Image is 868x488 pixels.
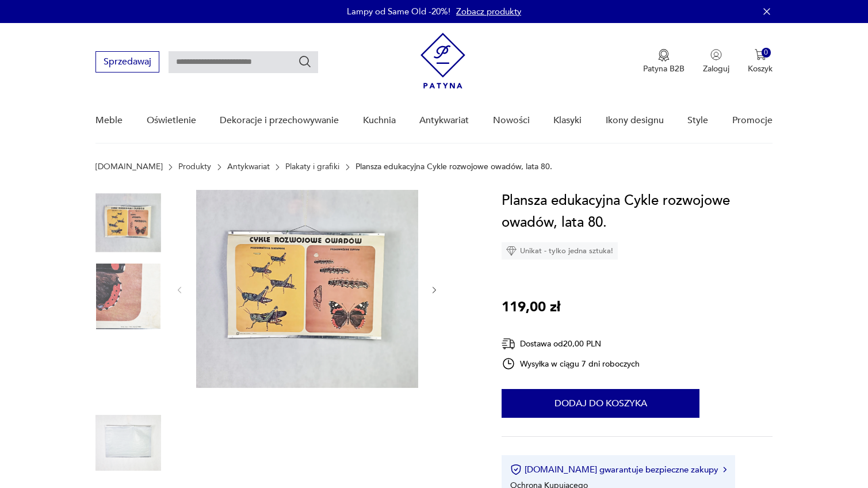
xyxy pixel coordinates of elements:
a: Oświetlenie [147,98,196,143]
a: Antykwariat [227,162,270,171]
a: Kuchnia [363,98,396,143]
a: Meble [95,98,123,143]
a: Sprzedawaj [95,59,159,67]
img: Zdjęcie produktu Plansza edukacyjna Cykle rozwojowe owadów, lata 80. [95,190,161,256]
button: Patyna B2B [643,49,685,74]
a: [DOMAIN_NAME] [95,162,163,171]
p: Plansza edukacyjna Cykle rozwojowe owadów, lata 80. [355,162,552,171]
a: Ikona medaluPatyna B2B [643,49,685,74]
p: 119,00 zł [502,296,560,318]
button: Zaloguj [703,49,729,74]
img: Ikona strzałki w prawo [723,467,726,472]
button: Dodaj do koszyka [502,389,699,418]
a: Produkty [178,162,211,171]
img: Ikona certyfikatu [510,464,522,475]
img: Ikona dostawy [502,337,515,351]
div: Wysyłka w ciągu 7 dni roboczych [502,357,640,371]
p: Koszyk [748,63,773,74]
a: Dekoracje i przechowywanie [220,98,339,143]
p: Lampy od Same Old -20%! [347,6,450,17]
img: Ikona koszyka [755,49,766,60]
a: Plakaty i grafiki [285,162,339,171]
img: Ikona medalu [658,49,670,62]
button: 0Koszyk [748,49,773,74]
a: Antykwariat [419,98,469,143]
div: Unikat - tylko jedna sztuka! [502,242,618,260]
a: Nowości [493,98,530,143]
div: Dostawa od 20,00 PLN [502,337,640,351]
a: Ikony designu [606,98,664,143]
div: 0 [762,48,771,58]
button: Sprzedawaj [95,51,159,73]
p: Patyna B2B [643,63,685,74]
img: Zdjęcie produktu Plansza edukacyjna Cykle rozwojowe owadów, lata 80. [95,337,161,402]
img: Zdjęcie produktu Plansza edukacyjna Cykle rozwojowe owadów, lata 80. [95,410,161,476]
p: Zaloguj [703,63,729,74]
img: Ikonka użytkownika [710,49,722,60]
a: Klasyki [553,98,582,143]
a: Promocje [732,98,773,143]
a: Zobacz produkty [456,6,521,17]
img: Zdjęcie produktu Plansza edukacyjna Cykle rozwojowe owadów, lata 80. [196,190,418,388]
img: Ikona diamentu [506,246,517,256]
img: Zdjęcie produktu Plansza edukacyjna Cykle rozwojowe owadów, lata 80. [95,264,161,329]
button: [DOMAIN_NAME] gwarantuje bezpieczne zakupy [510,464,726,475]
h1: Plansza edukacyjna Cykle rozwojowe owadów, lata 80. [502,190,773,234]
a: Style [687,98,708,143]
img: Patyna - sklep z meblami i dekoracjami vintage [420,33,465,89]
button: Szukaj [298,55,312,68]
